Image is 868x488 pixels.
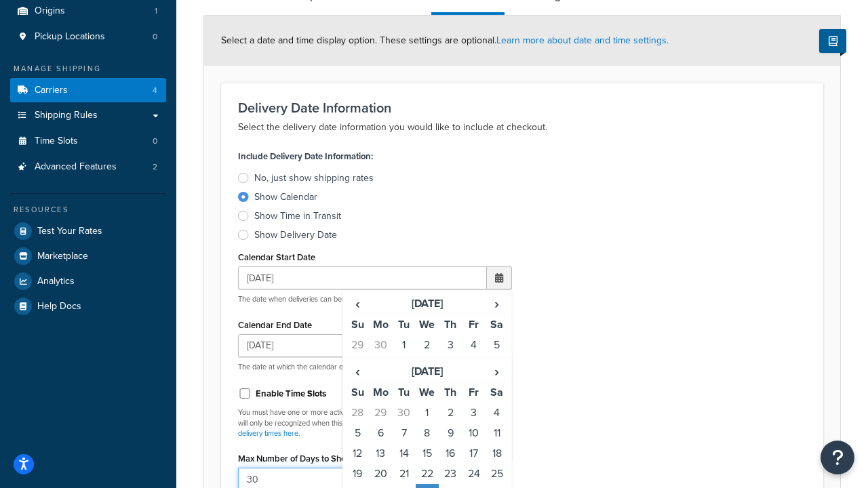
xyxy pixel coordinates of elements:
span: Help Docs [37,301,81,312]
th: Th [439,382,462,403]
th: [DATE] [369,293,485,314]
td: 30 [393,403,416,423]
div: Show Delivery Date [254,228,337,242]
span: 0 [153,136,157,147]
label: Calendar End Date [238,320,312,330]
li: Advanced Features [10,155,166,180]
span: Select a date and time display option. These settings are optional. [221,33,669,47]
p: You must have one or more active Time Slots applied to this carrier. Time slot settings will only... [238,407,512,439]
td: 6 [369,423,392,443]
a: Carriers4 [10,78,166,103]
td: 14 [393,443,416,464]
span: Test Your Rates [37,226,102,237]
a: Analytics [10,269,166,293]
td: 15 [416,443,439,464]
p: The date when deliveries can begin. Leave empty for all dates from [DATE] [238,294,512,304]
th: Fr [462,382,485,403]
td: 12 [346,443,369,464]
th: [DATE] [369,361,485,382]
label: Max Number of Days to Show [238,453,353,464]
td: 22 [416,464,439,484]
td: 29 [346,335,369,355]
th: We [416,314,439,335]
span: Shipping Rules [35,110,98,121]
th: Sa [486,382,509,403]
th: Mo [369,314,392,335]
li: Time Slots [10,129,166,154]
span: Origins [35,5,65,17]
span: Analytics [37,276,75,287]
td: 17 [462,443,485,464]
td: 1 [393,335,416,355]
th: Tu [393,314,416,335]
div: Show Time in Transit [254,209,341,223]
div: Resources [10,204,166,216]
td: 12 [486,355,509,375]
th: Th [439,314,462,335]
th: Mo [369,382,392,403]
div: Show Calendar [254,190,317,204]
td: 20 [369,464,392,484]
th: Su [346,314,369,335]
li: Shipping Rules [10,103,166,128]
td: 13 [369,443,392,464]
td: 7 [393,423,416,443]
span: › [486,294,508,313]
h3: Delivery Date Information [238,100,806,115]
span: 1 [155,5,157,17]
span: 2 [153,161,157,173]
th: Sa [486,314,509,335]
span: ‹ [347,362,368,381]
span: ‹ [347,294,368,313]
a: Learn more about date and time settings. [496,33,669,47]
td: 18 [486,443,509,464]
td: 4 [486,403,509,423]
button: Show Help Docs [819,29,846,53]
td: 1 [416,403,439,423]
td: 5 [346,423,369,443]
td: 23 [439,464,462,484]
td: 24 [462,464,485,484]
span: 0 [153,31,157,43]
td: 28 [346,403,369,423]
p: Select the delivery date information you would like to include at checkout. [238,119,806,136]
td: 8 [393,355,416,375]
td: 4 [462,335,485,355]
td: 5 [486,335,509,355]
a: Set available days and pickup or delivery times here. [238,418,497,439]
td: 6 [346,355,369,375]
td: 30 [369,335,392,355]
td: 29 [369,403,392,423]
span: Carriers [35,85,68,96]
span: › [486,362,508,381]
td: 10 [439,355,462,375]
th: Fr [462,314,485,335]
span: Marketplace [37,251,88,262]
td: 25 [486,464,509,484]
td: 3 [462,403,485,423]
div: Manage Shipping [10,63,166,75]
span: Advanced Features [35,161,117,173]
th: Tu [393,382,416,403]
td: 11 [486,423,509,443]
button: Open Resource Center [821,441,854,474]
th: Su [346,382,369,403]
td: 9 [416,355,439,375]
td: 10 [462,423,485,443]
span: 4 [153,85,157,96]
a: Test Your Rates [10,219,166,243]
td: 7 [369,355,392,375]
label: Include Delivery Date Information: [238,147,373,166]
p: The date at which the calendar ends. Leave empty for all dates [238,362,512,372]
td: 2 [416,335,439,355]
td: 11 [462,355,485,375]
th: We [416,382,439,403]
td: 21 [393,464,416,484]
li: Marketplace [10,244,166,268]
a: Help Docs [10,294,166,319]
label: Enable Time Slots [256,388,326,400]
td: 2 [439,403,462,423]
td: 16 [439,443,462,464]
